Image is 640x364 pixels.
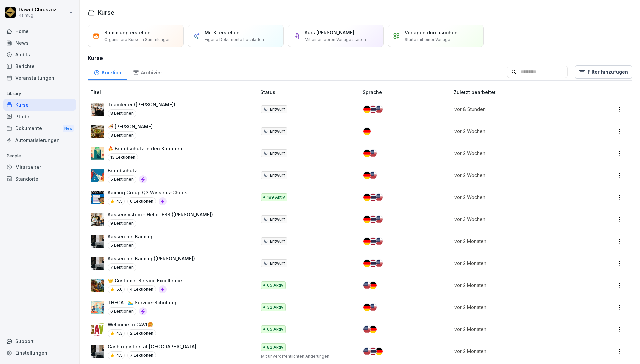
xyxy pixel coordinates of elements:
[454,260,578,267] p: vor 2 Monaten
[3,122,76,135] div: Dokumente
[3,49,76,60] a: Audits
[369,260,377,267] img: th.svg
[454,106,578,113] p: vor 8 Stunden
[91,279,104,292] img: t4pbym28f6l0mdwi5yze01sv.png
[108,123,153,130] p: 🍜 [PERSON_NAME]
[3,335,76,347] div: Support
[91,191,104,204] img: e5wlzal6fzyyu8pkl39fd17k.png
[270,128,285,134] p: Entwurf
[3,173,76,185] a: Standorte
[108,131,136,139] p: 3 Lektionen
[3,161,76,173] a: Mitarbeiter
[363,172,371,179] img: de.svg
[3,111,76,122] a: Pfade
[3,72,76,84] div: Veranstaltungen
[91,103,104,116] img: pytyph5pk76tu4q1kwztnixg.png
[369,106,377,113] img: th.svg
[454,172,578,179] p: vor 2 Wochen
[19,13,56,18] p: Kaimug
[270,150,285,156] p: Entwurf
[108,233,152,240] p: Kassen bei Kaimug
[104,37,171,43] p: Organisiere Kurse in Sammlungen
[91,301,104,314] img: wcu8mcyxm0k4gzhvf0psz47j.png
[108,211,213,218] p: Kassensystem - HelloTESS ([PERSON_NAME])
[405,29,458,36] p: Vorlagen durchsuchen
[363,194,371,201] img: de.svg
[108,277,182,284] p: 🤝 Customer Service Excellence
[369,172,377,179] img: us.svg
[108,189,187,196] p: Kaimug Group Q3 Wissens-Check
[405,37,450,43] p: Starte mit einer Vorlage
[3,99,76,111] div: Kurse
[3,60,76,72] a: Berichte
[98,8,114,17] h1: Kurse
[375,348,383,355] img: de.svg
[91,345,104,358] img: dl77onhohrz39aq74lwupjv4.png
[363,304,371,311] img: de.svg
[363,216,371,223] img: de.svg
[260,89,360,96] p: Status
[3,37,76,49] div: News
[454,304,578,311] p: vor 2 Monaten
[3,134,76,146] a: Automatisierungen
[108,219,136,227] p: 9 Lektionen
[270,260,285,266] p: Entwurf
[116,330,123,336] p: 4.3
[91,257,104,270] img: dl77onhohrz39aq74lwupjv4.png
[91,213,104,226] img: k4tsflh0pn5eas51klv85bn1.png
[375,216,383,223] img: us.svg
[19,7,56,13] p: Dawid Chruszcz
[305,29,354,36] p: Kurs [PERSON_NAME]
[116,352,123,358] p: 4.5
[363,348,371,355] img: us.svg
[454,238,578,245] p: vor 2 Monaten
[108,321,156,328] p: Welcome to GAVI🍔​
[205,37,264,43] p: Eigene Dokumente hochladen
[270,172,285,178] p: Entwurf
[127,329,156,337] p: 2 Lektionen
[575,65,632,79] button: Filter hinzufügen
[3,88,76,99] p: Library
[127,63,170,80] a: Archiviert
[454,128,578,135] p: vor 2 Wochen
[454,194,578,201] p: vor 2 Wochen
[3,25,76,37] a: Home
[127,285,156,293] p: 4 Lektionen
[454,326,578,333] p: vor 2 Monaten
[375,238,383,245] img: us.svg
[375,260,383,267] img: us.svg
[363,282,371,289] img: us.svg
[267,344,283,350] p: 82 Aktiv
[108,241,136,249] p: 5 Lektionen
[108,175,136,183] p: 5 Lektionen
[88,63,127,80] a: Kürzlich
[363,260,371,267] img: de.svg
[454,282,578,289] p: vor 2 Monaten
[3,347,76,359] a: Einstellungen
[369,304,377,311] img: us.svg
[267,194,285,200] p: 189 Aktiv
[108,263,136,271] p: 7 Lektionen
[375,194,383,201] img: us.svg
[108,101,175,108] p: Teamleiter ([PERSON_NAME])
[108,145,182,152] p: 🔥 Brandschutz in den Kantinen
[369,348,377,355] img: th.svg
[363,238,371,245] img: de.svg
[91,169,104,182] img: b0iy7e1gfawqjs4nezxuanzk.png
[270,238,285,244] p: Entwurf
[108,343,196,350] p: Cash registers at [GEOGRAPHIC_DATA]
[108,307,136,315] p: 6 Lektionen
[127,197,156,205] p: 0 Lektionen
[454,89,586,96] p: Zuletzt bearbeitet
[108,255,195,262] p: Kassen bei Kaimug ([PERSON_NAME])
[267,304,283,310] p: 32 Aktiv
[375,106,383,113] img: us.svg
[369,194,377,201] img: th.svg
[116,198,123,204] p: 4.5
